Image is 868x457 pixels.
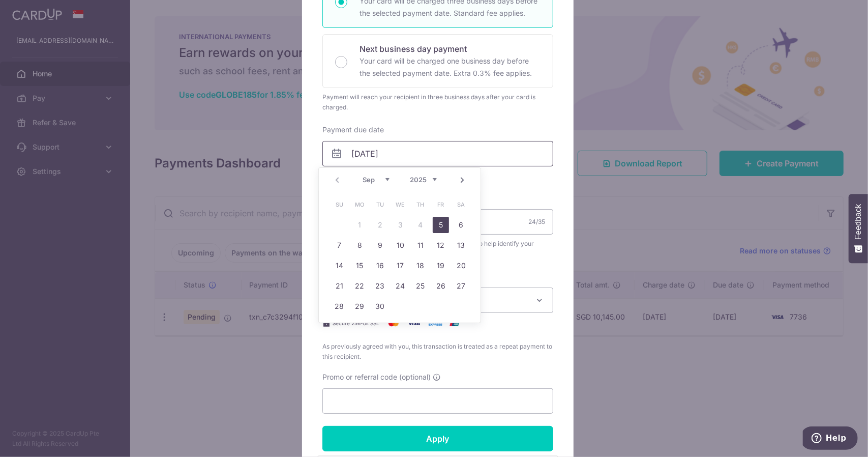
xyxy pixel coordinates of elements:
a: 18 [412,258,429,274]
input: Apply [322,426,553,451]
span: Tuesday [372,196,388,213]
img: American Express [424,317,444,329]
span: Monday [351,196,368,213]
span: Saturday [453,196,469,213]
a: 5 [433,217,449,233]
a: 25 [412,278,429,294]
a: 23 [372,278,388,294]
a: 22 [351,278,368,294]
a: 24 [392,278,408,294]
p: Next business day payment [360,43,541,55]
div: Payment will reach your recipient in three business days after your card is charged. [322,92,553,112]
span: Feedback [854,204,863,240]
label: Payment due date [322,125,384,135]
a: 19 [433,258,449,274]
a: 10 [392,237,408,253]
a: 13 [453,237,469,253]
img: Mastercard [383,317,404,329]
a: Next [456,174,468,186]
p: Your card will be charged one business day before the selected payment date. Extra 0.3% fee applies. [360,55,541,79]
a: 17 [392,258,408,274]
a: 29 [351,298,368,315]
img: Visa [404,317,424,329]
a: 26 [433,278,449,294]
span: Sunday [331,196,347,213]
a: 11 [412,237,429,253]
span: Friday [433,196,449,213]
img: UnionPay [444,317,465,329]
a: 8 [351,237,368,253]
a: 6 [453,217,469,233]
button: Feedback - Show survey [849,194,868,263]
a: 30 [372,298,388,315]
a: 21 [331,278,347,294]
a: 15 [351,258,368,274]
a: 27 [453,278,469,294]
a: 7 [331,237,347,253]
span: Promo or referral code (optional) [322,372,431,382]
iframe: Opens a widget where you can find more information [803,426,858,452]
a: 28 [331,298,347,315]
a: 16 [372,258,388,274]
a: 9 [372,237,388,253]
span: As previously agreed with you, this transaction is treated as a repeat payment to this recipient. [322,341,553,362]
span: Thursday [412,196,429,213]
a: 20 [453,258,469,274]
span: Secure 256-bit SSL [333,319,379,327]
a: 12 [433,237,449,253]
div: 24/35 [528,217,545,227]
span: Wednesday [392,196,408,213]
input: DD / MM / YYYY [322,141,553,166]
a: 14 [331,258,347,274]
